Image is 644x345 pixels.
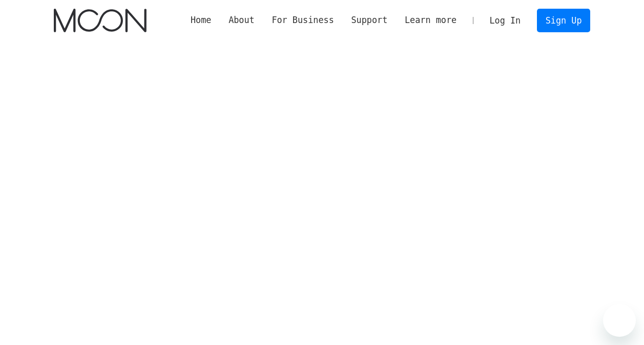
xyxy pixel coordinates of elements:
div: Support [351,14,387,27]
div: Learn more [405,14,456,27]
img: Moon Logo [54,9,147,32]
a: Log In [481,9,529,32]
div: About [220,14,263,27]
div: For Business [272,14,334,27]
a: Home [182,14,220,27]
div: About [228,14,255,27]
div: Support [343,14,396,27]
a: home [54,9,147,32]
div: For Business [263,14,343,27]
a: Sign Up [537,9,590,32]
div: Learn more [396,14,465,27]
iframe: Button to launch messaging window [603,304,636,337]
